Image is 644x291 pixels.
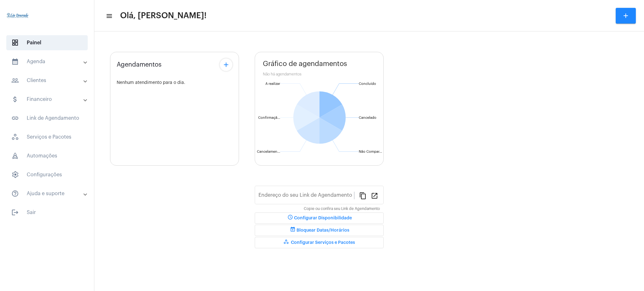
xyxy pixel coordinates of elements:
[11,58,19,65] mat-icon: sidenav icon
[289,228,349,233] span: Bloquear Datas/Horários
[255,225,384,236] button: Bloquear Datas/Horários
[11,77,84,84] mat-panel-title: Clientes
[4,92,94,107] mat-expansion-panel-header: sidenav iconFinanceiro
[6,35,88,50] span: Painel
[359,116,376,119] text: Cancelado
[359,82,376,85] text: Concluído
[120,11,207,21] span: Olá, [PERSON_NAME]!
[6,129,88,145] span: Serviços e Pacotes
[11,152,19,160] span: sidenav icon
[286,214,294,222] mat-icon: schedule
[4,73,94,88] mat-expansion-panel-header: sidenav iconClientes
[258,116,280,120] text: Confirmaçã...
[263,60,347,68] span: Gráfico de agendamentos
[11,114,19,122] mat-icon: sidenav icon
[286,216,352,220] span: Configurar Disponibilidade
[11,58,84,65] mat-panel-title: Agenda
[304,207,380,211] mat-hint: Copie ou confira seu Link de Agendamento
[11,39,19,47] span: sidenav icon
[4,54,94,69] mat-expansion-panel-header: sidenav iconAgenda
[11,209,19,216] mat-icon: sidenav icon
[258,194,354,199] input: Link
[4,186,94,201] mat-expansion-panel-header: sidenav iconAjuda e suporte
[6,167,88,182] span: Configurações
[6,111,88,126] span: Link de Agendamento
[117,61,162,68] span: Agendamentos
[6,148,88,163] span: Automações
[255,237,384,248] button: Configurar Serviços e Pacotes
[222,61,230,69] mat-icon: add
[371,192,378,199] mat-icon: open_in_new
[106,12,112,20] mat-icon: sidenav icon
[359,192,367,199] mat-icon: content_copy
[11,96,84,103] mat-panel-title: Financeiro
[265,82,280,85] text: A realizar
[11,96,19,103] mat-icon: sidenav icon
[257,150,280,153] text: Cancelamen...
[117,80,232,85] div: Nenhum atendimento para o dia.
[6,205,88,220] span: Sair
[11,190,19,197] mat-icon: sidenav icon
[11,133,19,141] span: sidenav icon
[11,171,19,178] span: sidenav icon
[255,212,384,224] button: Configurar Disponibilidade
[283,240,355,245] span: Configurar Serviços e Pacotes
[289,227,297,234] mat-icon: event_busy
[11,190,84,197] mat-panel-title: Ajuda e suporte
[359,150,382,153] text: Não Compar...
[283,239,291,246] mat-icon: workspaces_outlined
[622,12,630,19] mat-icon: add
[11,77,19,84] mat-icon: sidenav icon
[5,3,30,28] img: 4c910ca3-f26c-c648-53c7-1a2041c6e520.jpg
